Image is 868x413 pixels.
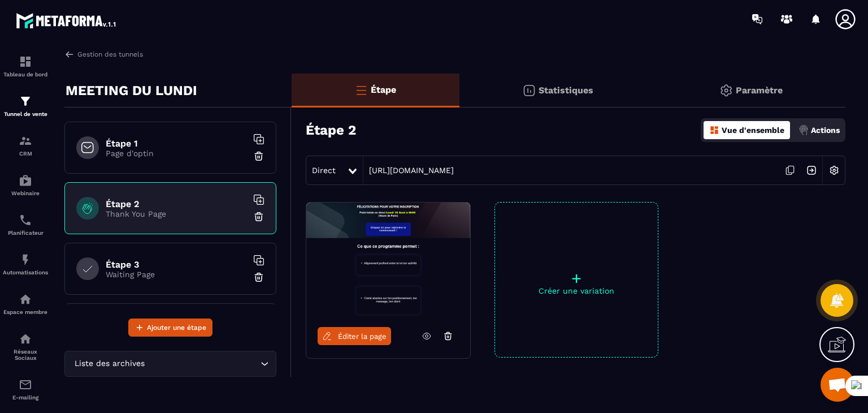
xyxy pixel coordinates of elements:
[19,253,32,266] img: automations
[147,358,258,370] input: Search for option
[19,378,32,392] img: email
[106,209,247,218] p: Thank You Page
[19,134,32,148] img: formation
[3,190,48,196] p: Webinaire
[106,199,247,209] h6: Étape 2
[106,259,247,270] h6: Étape 3
[811,126,840,135] p: Actions
[3,126,48,165] a: formationformationCRM
[3,324,48,369] a: social-networksocial-networkRéseaux Sociaux
[19,292,32,306] img: automations
[522,84,536,97] img: stats.20deebd0.svg
[3,369,48,409] a: emailemailE-mailing
[16,10,118,31] img: logo
[539,85,593,96] p: Statistiques
[736,85,783,96] p: Paramètre
[709,125,719,135] img: dashboard-orange.40269519.svg
[19,55,32,68] img: formation
[72,358,147,370] span: Liste des archives
[3,309,48,315] p: Espace membre
[495,270,658,286] p: +
[338,332,387,341] span: Éditer la page
[3,165,48,205] a: automationsautomationsWebinaire
[19,94,32,108] img: formation
[19,174,32,187] img: automations
[318,327,391,345] a: Éditer la page
[495,286,658,295] p: Créer une variation
[64,49,143,59] a: Gestion des tunnels
[253,272,264,283] img: trash
[253,150,264,162] img: trash
[798,125,809,135] img: actions.d6e523a2.png
[64,351,276,377] div: Search for option
[19,213,32,227] img: scheduler
[106,138,247,149] h6: Étape 1
[306,122,356,138] h3: Étape 2
[722,126,784,135] p: Vue d'ensemble
[106,149,247,158] p: Page d'optin
[3,111,48,117] p: Tunnel de vente
[3,150,48,157] p: CRM
[354,83,368,97] img: bars-o.4a397970.svg
[106,270,247,279] p: Waiting Page
[821,368,854,402] a: Ouvrir le chat
[719,84,733,97] img: setting-gr.5f69749f.svg
[128,319,212,337] button: Ajouter une étape
[3,394,48,401] p: E-mailing
[3,269,48,276] p: Automatisations
[3,46,48,86] a: formationformationTableau de bord
[3,86,48,126] a: formationformationTunnel de vente
[3,230,48,236] p: Planificateur
[312,166,336,175] span: Direct
[823,160,845,181] img: setting-w.858f3a88.svg
[66,79,197,102] p: MEETING DU LUNDI
[306,203,470,316] img: image
[3,284,48,324] a: automationsautomationsEspace membre
[801,160,822,181] img: arrow-next.bcc2205e.svg
[3,71,48,78] p: Tableau de bord
[371,84,396,95] p: Étape
[3,349,48,361] p: Réseaux Sociaux
[3,205,48,244] a: schedulerschedulerPlanificateur
[147,322,206,333] span: Ajouter une étape
[3,244,48,284] a: automationsautomationsAutomatisations
[19,332,32,346] img: social-network
[363,166,454,175] a: [URL][DOMAIN_NAME]
[253,211,264,222] img: trash
[64,49,75,59] img: arrow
